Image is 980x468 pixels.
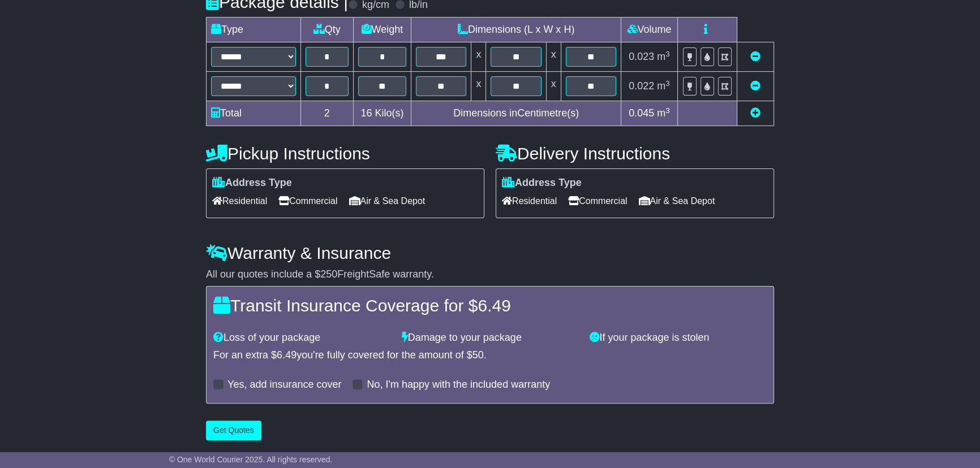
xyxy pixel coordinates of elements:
[621,18,677,42] td: Volume
[320,268,337,280] span: 250
[568,192,627,210] span: Commercial
[207,101,301,126] td: Total
[665,50,670,58] sup: 3
[502,192,557,210] span: Residential
[206,268,774,281] div: All our quotes include a $ FreightSafe warranty.
[277,349,296,361] span: 6.49
[206,144,484,163] h4: Pickup Instructions
[502,177,582,189] label: Address Type
[478,296,510,315] span: 6.49
[360,107,372,119] span: 16
[353,18,411,42] td: Weight
[471,42,486,72] td: x
[665,106,670,115] sup: 3
[349,192,425,210] span: Air & Sea Depot
[629,107,654,119] span: 0.045
[207,18,301,42] td: Type
[629,80,654,92] span: 0.022
[496,144,774,163] h4: Delivery Instructions
[750,80,760,92] a: Remove this item
[750,51,760,62] a: Remove this item
[411,18,621,42] td: Dimensions (L x W x H)
[629,51,654,62] span: 0.023
[212,192,267,210] span: Residential
[367,379,550,391] label: No, I'm happy with the included warranty
[639,192,715,210] span: Air & Sea Depot
[278,192,337,210] span: Commercial
[750,107,760,119] a: Add new item
[227,379,341,391] label: Yes, add insurance cover
[206,421,261,440] button: Get Quotes
[213,296,767,315] h4: Transit Insurance Coverage for $
[301,101,354,126] td: 2
[396,332,584,344] div: Damage to your package
[657,107,670,119] span: m
[546,72,561,101] td: x
[301,18,354,42] td: Qty
[657,80,670,92] span: m
[584,332,772,344] div: If your package is stolen
[411,101,621,126] td: Dimensions in Centimetre(s)
[206,244,774,262] h4: Warranty & Insurance
[665,79,670,88] sup: 3
[546,42,561,72] td: x
[169,455,333,464] span: © One World Courier 2025. All rights reserved.
[657,51,670,62] span: m
[208,332,396,344] div: Loss of your package
[213,349,767,362] div: For an extra $ you're fully covered for the amount of $ .
[212,177,292,189] label: Address Type
[472,349,484,361] span: 50
[471,72,486,101] td: x
[353,101,411,126] td: Kilo(s)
